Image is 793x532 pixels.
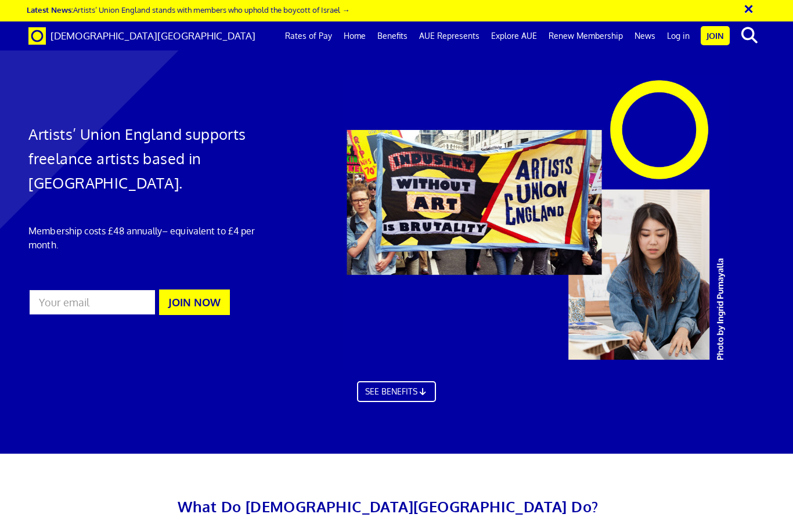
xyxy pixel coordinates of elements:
[485,21,543,50] a: Explore AUE
[661,21,695,50] a: Log in
[27,5,73,15] strong: Latest News:
[338,21,372,50] a: Home
[732,23,767,48] button: search
[629,21,661,50] a: News
[28,122,262,195] h1: Artists’ Union England supports freelance artists based in [GEOGRAPHIC_DATA].
[27,5,349,15] a: Latest News:Artists’ Union England stands with members who uphold the boycott of Israel →
[159,289,230,315] button: JOIN NOW
[413,21,485,50] a: AUE Represents
[357,381,436,402] a: SEE BENEFITS
[701,26,730,45] a: Join
[28,289,156,316] input: Your email
[90,494,686,519] h2: What Do [DEMOGRAPHIC_DATA][GEOGRAPHIC_DATA] Do?
[20,21,264,50] a: Brand [DEMOGRAPHIC_DATA][GEOGRAPHIC_DATA]
[543,21,629,50] a: Renew Membership
[28,224,262,252] p: Membership costs £48 annually – equivalent to £4 per month.
[279,21,338,50] a: Rates of Pay
[51,30,255,42] span: [DEMOGRAPHIC_DATA][GEOGRAPHIC_DATA]
[372,21,413,50] a: Benefits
